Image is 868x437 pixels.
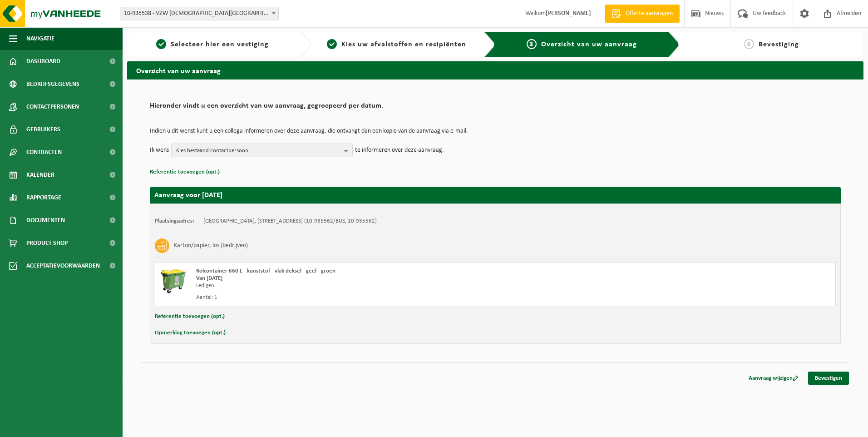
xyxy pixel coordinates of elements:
[605,5,680,23] a: Offerte aanvragen
[155,311,225,323] button: Referentie toevoegen (opt.)
[196,282,532,289] div: Ledigen
[744,39,754,49] span: 4
[26,118,60,141] span: Gebruikers
[196,275,222,281] strong: Van [DATE]
[171,144,353,157] button: Kies bestaand contactpersoon
[150,102,841,114] h2: Hieronder vindt u een overzicht van uw aanvraag, gegroepeerd per datum.
[160,268,187,295] img: WB-0660-HPE-GN-50.png
[316,39,478,50] a: 2Kies uw afvalstoffen en recipiënten
[327,39,337,49] span: 2
[759,41,799,48] span: Bevestiging
[196,268,335,274] span: Rolcontainer 660 L - kunststof - vlak deksel - geel - groen
[156,39,166,49] span: 1
[154,192,222,199] strong: Aanvraag voor [DATE]
[808,372,849,385] a: Bevestigen
[171,41,269,48] span: Selecteer hier een vestiging
[26,50,60,73] span: Dashboard
[26,254,100,277] span: Acceptatievoorwaarden
[26,73,79,95] span: Bedrijfsgegevens
[527,39,537,49] span: 3
[176,144,340,158] span: Kies bestaand contactpersoon
[26,95,79,118] span: Contactpersonen
[150,128,841,134] p: Indien u dit wenst kunt u een collega informeren over deze aanvraag, die ontvangt dan een kopie v...
[150,144,169,157] p: Ik wens
[546,10,591,17] strong: [PERSON_NAME]
[203,218,377,225] td: [GEOGRAPHIC_DATA], [STREET_ADDRESS] (10-935562/BUS, 10-935562)
[26,164,54,186] span: Kalender
[196,294,532,301] div: Aantal: 1
[26,232,68,254] span: Product Shop
[155,218,194,224] strong: Plaatsingsadres:
[132,39,293,50] a: 1Selecteer hier een vestiging
[26,141,62,164] span: Contracten
[120,7,279,20] span: 10-935538 - VZW PRIESTER DAENS COLLEGE - AALST
[26,27,54,50] span: Navigatie
[355,144,444,157] p: te informeren over deze aanvraag.
[155,327,226,339] button: Opmerking toevoegen (opt.)
[127,61,863,79] h2: Overzicht van uw aanvraag
[742,372,805,385] a: Aanvraag wijzigen
[541,41,637,48] span: Overzicht van uw aanvraag
[26,186,61,209] span: Rapportage
[120,7,278,20] span: 10-935538 - VZW PRIESTER DAENS COLLEGE - AALST
[623,9,675,18] span: Offerte aanvragen
[174,238,248,253] h3: Karton/papier, los (bedrijven)
[341,41,466,48] span: Kies uw afvalstoffen en recipiënten
[150,166,220,178] button: Referentie toevoegen (opt.)
[26,209,65,232] span: Documenten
